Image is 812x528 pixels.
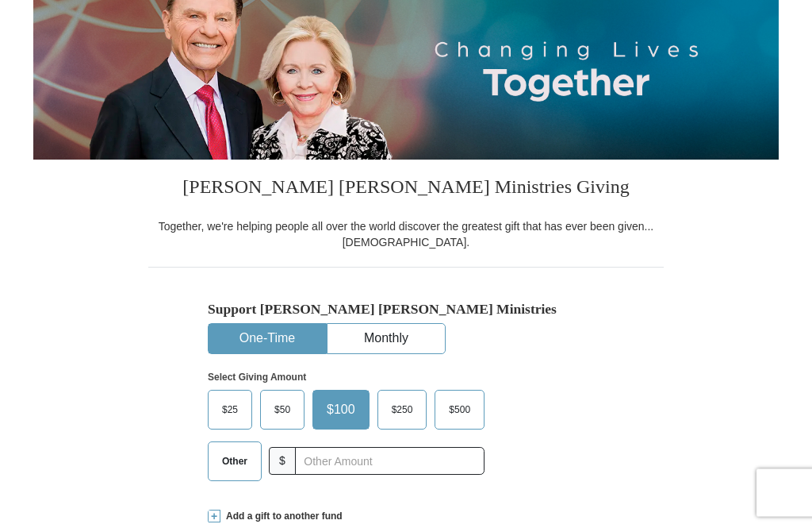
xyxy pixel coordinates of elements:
[266,399,298,422] span: $50
[220,511,343,524] span: Add a gift to another fund
[295,448,485,476] input: Other Amount
[214,450,255,474] span: Other
[384,399,421,422] span: $250
[148,219,664,251] div: Together, we're helping people all over the world discover the greatest gift that has ever been g...
[208,302,604,318] h5: Support [PERSON_NAME] [PERSON_NAME] Ministries
[441,399,478,422] span: $500
[214,399,246,422] span: $25
[327,325,445,354] button: Monthly
[209,325,326,354] button: One-Time
[269,448,296,476] span: $
[319,399,363,422] span: $100
[208,372,306,383] strong: Select Giving Amount
[148,160,664,219] h3: [PERSON_NAME] [PERSON_NAME] Ministries Giving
